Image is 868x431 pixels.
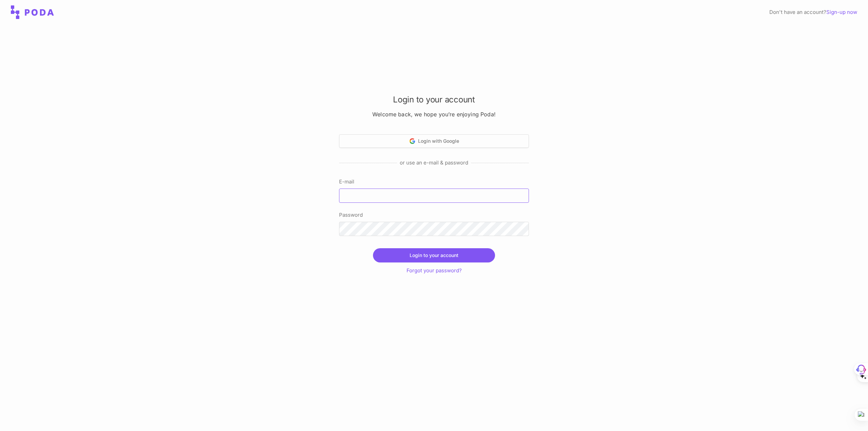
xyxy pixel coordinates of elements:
[339,94,529,105] h2: Login to your account
[397,159,471,167] span: or use an e-mail & password
[407,267,462,274] a: Forgot your password?
[339,211,529,219] label: Password
[339,111,529,118] h3: Welcome back, we hope you’re enjoying Poda!
[826,9,857,15] a: Sign-up now
[409,138,415,144] img: Google logo
[373,248,495,262] button: Login to your account
[339,134,529,148] button: Login with Google
[769,8,857,16] div: Don't have an account?
[339,178,529,186] label: E-mail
